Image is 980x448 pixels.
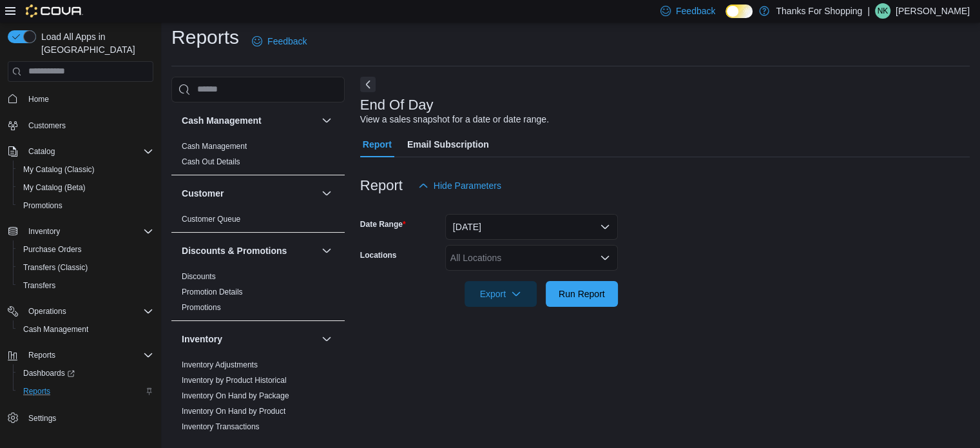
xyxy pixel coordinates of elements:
[182,114,262,127] h3: Cash Management
[3,302,159,320] button: Operations
[319,331,334,347] button: Inventory
[3,116,159,135] button: Customers
[23,347,153,363] span: Reports
[18,180,91,195] a: My Catalog (Beta)
[182,142,247,151] a: Cash Management
[267,35,307,48] span: Feedback
[182,215,240,224] a: Customer Queue
[182,422,260,431] a: Inventory Transactions
[182,244,316,257] button: Discounts & Promotions
[23,164,95,175] span: My Catalog (Classic)
[247,28,312,54] a: Feedback
[28,413,56,424] span: Settings
[182,406,285,416] span: Inventory On Hand by Product
[445,214,618,240] button: [DATE]
[319,113,334,128] button: Cash Management
[23,244,82,255] span: Purchase Orders
[182,333,316,346] button: Inventory
[23,118,71,133] a: Customers
[182,376,287,385] a: Inventory by Product Historical
[18,365,153,381] span: Dashboards
[3,346,159,364] button: Reports
[23,117,153,133] span: Customers
[13,258,159,277] button: Transfers (Classic)
[23,411,61,426] a: Settings
[13,197,159,215] button: Promotions
[434,179,501,192] span: Hide Parameters
[13,240,159,258] button: Purchase Orders
[182,360,258,369] a: Inventory Adjustments
[182,244,287,257] h3: Discounts & Promotions
[18,322,93,337] a: Cash Management
[182,391,289,400] a: Inventory On Hand by Package
[360,113,549,126] div: View a sales snapshot for a date or date range.
[23,224,65,239] button: Inventory
[875,3,890,19] div: Nick Kelly
[18,260,153,275] span: Transfers (Classic)
[23,91,153,107] span: Home
[23,347,61,363] button: Reports
[13,161,159,179] button: My Catalog (Classic)
[23,224,153,239] span: Inventory
[13,320,159,338] button: Cash Management
[23,304,153,319] span: Operations
[23,304,72,319] button: Operations
[182,157,240,166] a: Cash Out Details
[546,281,618,307] button: Run Report
[182,422,260,432] span: Inventory Transactions
[23,386,50,396] span: Reports
[360,77,376,92] button: Next
[878,3,889,19] span: NK
[182,214,240,224] span: Customer Queue
[182,187,316,200] button: Customer
[182,272,216,281] a: Discounts
[18,242,87,257] a: Purchase Orders
[23,92,54,107] a: Home
[182,114,316,127] button: Cash Management
[465,281,537,307] button: Export
[360,219,406,229] label: Date Range
[28,121,66,131] span: Customers
[18,242,153,257] span: Purchase Orders
[13,277,159,295] button: Transfers
[363,131,392,157] span: Report
[28,94,49,104] span: Home
[896,3,970,19] p: [PERSON_NAME]
[18,180,153,195] span: My Catalog (Beta)
[26,5,83,17] img: Cova
[36,30,153,56] span: Load All Apps in [GEOGRAPHIC_DATA]
[182,287,243,297] span: Promotion Details
[319,243,334,258] button: Discounts & Promotions
[3,142,159,161] button: Catalog
[182,391,289,401] span: Inventory On Hand by Package
[182,287,243,297] a: Promotion Details
[776,3,862,19] p: Thanks For Shopping
[725,5,753,18] input: Dark Mode
[18,162,100,177] a: My Catalog (Classic)
[182,141,247,151] span: Cash Management
[472,281,529,307] span: Export
[23,262,88,273] span: Transfers (Classic)
[23,144,60,159] button: Catalog
[407,131,489,157] span: Email Subscription
[3,222,159,240] button: Inventory
[171,211,345,232] div: Customer
[13,382,159,400] button: Reports
[867,3,870,19] p: |
[18,365,80,381] a: Dashboards
[600,253,610,263] button: Open list of options
[319,186,334,201] button: Customer
[18,198,153,213] span: Promotions
[18,198,68,213] a: Promotions
[171,139,345,175] div: Cash Management
[182,302,221,313] span: Promotions
[18,384,55,399] a: Reports
[725,18,726,19] span: Dark Mode
[18,278,153,293] span: Transfers
[18,162,153,177] span: My Catalog (Classic)
[676,5,715,17] span: Feedback
[171,269,345,320] div: Discounts & Promotions
[18,260,93,275] a: Transfers (Classic)
[182,187,224,200] h3: Customer
[182,303,221,312] a: Promotions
